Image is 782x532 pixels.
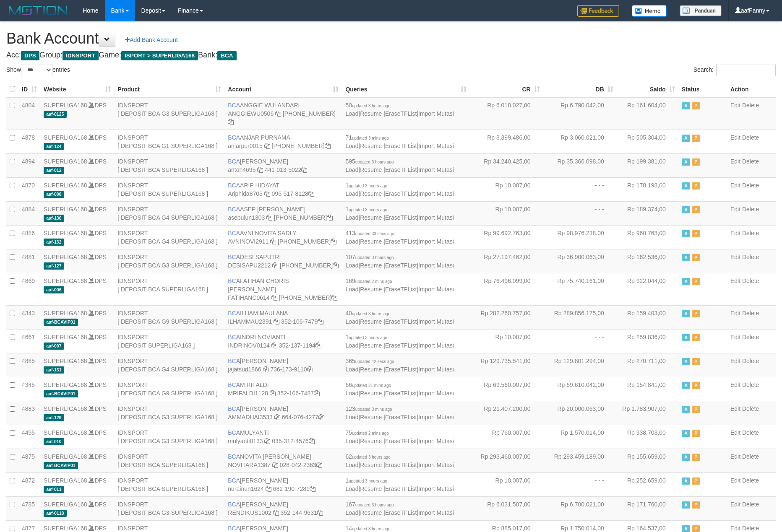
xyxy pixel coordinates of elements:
[360,238,382,245] a: Resume
[352,104,391,108] span: updated 3 hours ago
[224,249,342,273] td: DESI SAPUTRI [PHONE_NUMBER]
[318,414,324,420] a: Copy 6640764277 to clipboard
[385,462,417,468] a: EraseTFList
[617,249,678,273] td: Rp 162.536,00
[40,81,114,97] th: Website: activate to sort column ascending
[6,64,70,76] label: Show entries
[742,206,759,213] a: Delete
[742,334,759,340] a: Delete
[418,318,454,325] a: Import Mutasi
[274,414,280,420] a: Copy AMMADHAI3533 to clipboard
[228,390,268,397] a: MRIFALDI1128
[730,182,740,189] a: Edit
[418,509,454,516] a: Import Mutasi
[360,509,382,516] a: Resume
[385,238,417,245] a: EraseTFList
[273,509,279,516] a: Copy RENDIKUS1002 to clipboard
[228,190,263,197] a: Ariphida8705
[345,318,358,325] a: Load
[345,206,387,213] span: 1
[345,158,394,165] span: 595
[44,334,87,340] a: SUPERLIGA168
[360,110,382,117] a: Resume
[617,130,678,153] td: Rp 505.304,00
[301,166,307,173] a: Copy 4410135022 to clipboard
[678,81,727,97] th: Status
[257,166,263,173] a: Copy anton4695 to clipboard
[730,477,740,484] a: Edit
[228,342,270,349] a: INDRINOV0124
[682,206,690,213] span: Active
[228,238,268,245] a: AVNINOVI2911
[114,177,224,201] td: IDNSPORT [ DEPOSIT BCA SUPERLIGA168 ]
[730,134,740,141] a: Edit
[44,278,87,284] a: SUPERLIGA168
[385,166,417,173] a: EraseTFList
[224,177,342,201] td: ARIP HIDAYAT 095-517-8128
[385,390,417,397] a: EraseTFList
[385,110,417,117] a: EraseTFList
[730,525,740,532] a: Edit
[355,231,394,236] span: updated 33 secs ago
[228,438,263,444] a: mulyanti0133
[360,143,382,149] a: Resume
[270,390,276,397] a: Copy MRIFALDI1128 to clipboard
[360,462,382,468] a: Resume
[224,225,342,249] td: AVNI NOVITA SADLY [PHONE_NUMBER]
[40,97,114,130] td: DPS
[114,81,224,97] th: Product: activate to sort column ascending
[228,485,264,492] a: nurainun1624
[224,130,342,153] td: ANJAR PURNAMA [PHONE_NUMBER]
[730,405,740,412] a: Edit
[360,414,382,420] a: Resume
[730,230,740,236] a: Edit
[271,294,277,301] a: Copy FATIHANC0614 to clipboard
[617,225,678,249] td: Rp 960.768,00
[228,254,240,260] span: BCA
[418,366,454,373] a: Import Mutasi
[385,286,417,293] a: EraseTFList
[716,64,776,76] input: Search:
[333,262,339,269] a: Copy 4062280453 to clipboard
[228,206,240,213] span: BCA
[345,254,394,260] span: 107
[228,230,240,236] span: BCA
[543,81,617,97] th: DB: activate to sort column ascending
[21,51,39,60] span: DPS
[345,182,387,189] span: 1
[543,201,617,225] td: - - -
[349,208,387,212] span: updated 3 hours ago
[224,201,342,225] td: ASEP [PERSON_NAME] [PHONE_NUMBER]
[345,462,358,468] a: Load
[264,190,270,197] a: Copy Ariphida8705 to clipboard
[470,249,543,273] td: Rp 27.197.462,00
[418,238,454,245] a: Import Mutasi
[385,438,417,444] a: EraseTFList
[44,191,64,198] span: aaf-008
[742,102,759,109] a: Delete
[18,130,40,153] td: 4878
[44,453,87,460] a: SUPERLIGA168
[360,390,382,397] a: Resume
[742,254,759,260] a: Delete
[693,64,776,76] label: Search:
[345,102,454,117] span: | | |
[742,429,759,436] a: Delete
[44,239,64,246] span: aaf-132
[730,278,740,284] a: Edit
[6,51,776,60] h4: Acc: Group: Game: Bank:
[228,119,234,125] a: Copy 4062213373 to clipboard
[63,51,99,60] span: IDNSPORT
[349,184,387,188] span: updated 3 hours ago
[345,134,454,149] span: | | |
[617,153,678,177] td: Rp 199.381,00
[543,249,617,273] td: Rp 36.900.063,00
[385,342,417,349] a: EraseTFList
[228,462,271,468] a: NOVITARA1387
[44,501,87,508] a: SUPERLIGA168
[360,485,382,492] a: Resume
[40,130,114,153] td: DPS
[40,225,114,249] td: DPS
[470,81,543,97] th: CR: activate to sort column ascending
[727,81,776,97] th: Action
